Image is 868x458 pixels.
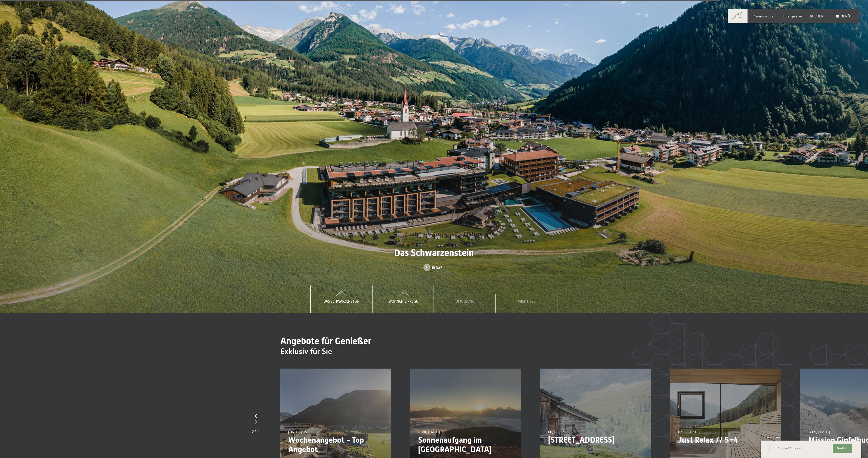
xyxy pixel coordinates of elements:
p: Wochenangebot - Top Angebot [288,435,383,454]
span: 07.09.–[DATE] [678,430,700,434]
span: Das Schwarzenstein [394,247,474,258]
a: Mehr dazu [424,265,445,270]
span: Das Schwarzenstein [323,300,360,304]
span: Angebote für Genießer [280,336,371,346]
span: 14 [256,429,260,434]
span: 14.09.–[DATE] [808,430,830,434]
a: Bildergalerie [781,14,802,18]
span: Weiter [837,446,848,451]
span: Schnellanfrage [761,435,780,439]
span: Wohnen & Preise [389,300,418,304]
p: Just Relax // 5=4 [678,435,773,445]
span: Mehr dazu [426,265,445,270]
a: BUCHEN [810,14,824,18]
span: Wichtiges [518,300,535,304]
p: [STREET_ADDRESS] [548,435,643,445]
span: Menü [840,14,850,18]
span: 31.08.–[DATE] [418,430,440,434]
span: [DATE]–[DATE] [288,430,312,434]
p: Sonnenaufgang im [GEOGRAPHIC_DATA] [418,435,513,454]
span: Exklusiv für Sie [280,347,332,356]
span: 2 [252,429,254,434]
button: Weiter [833,444,852,453]
span: Umgebung [455,300,474,304]
span: / [255,429,256,434]
a: Premium Spa [752,14,773,18]
span: 06.09.–[DATE] [548,430,570,434]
